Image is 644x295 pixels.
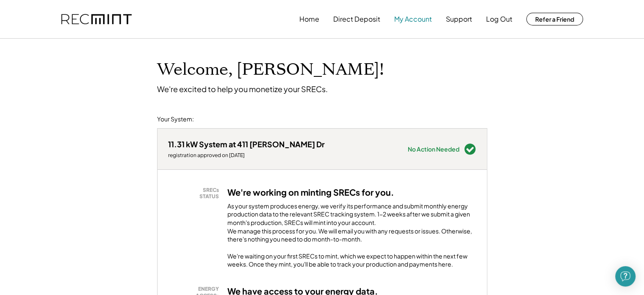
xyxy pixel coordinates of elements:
[172,187,219,200] div: SRECs STATUS
[446,11,472,28] button: Support
[486,11,512,28] button: Log Out
[168,152,325,159] div: registration approved on [DATE]
[394,11,432,28] button: My Account
[299,11,319,28] button: Home
[227,187,394,198] h3: We're working on minting SRECs for you.
[615,266,636,287] div: Open Intercom Messenger
[157,84,328,94] div: We're excited to help you monetize your SRECs.
[227,202,476,248] div: As your system produces energy, we verify its performance and submit monthly energy production da...
[333,11,380,28] button: Direct Deposit
[227,252,476,269] div: We're waiting on your first SRECs to mint, which we expect to happen within the next few weeks. O...
[157,115,194,124] div: Your System:
[526,13,583,25] button: Refer a Friend
[157,60,384,80] h1: Welcome, [PERSON_NAME]!
[168,139,325,149] div: 11.31 kW System at 411 [PERSON_NAME] Dr
[408,146,459,152] div: No Action Needed
[61,14,132,25] img: recmint-logotype%403x.png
